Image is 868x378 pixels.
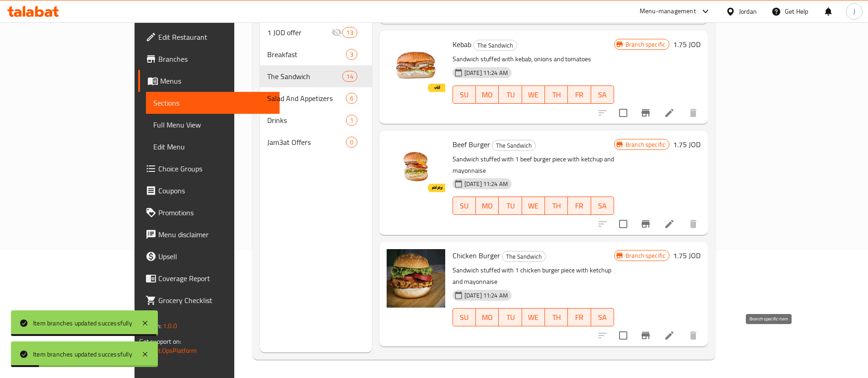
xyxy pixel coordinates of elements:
a: Support.OpsPlatform [139,345,197,357]
div: Drinks1 [260,109,372,131]
button: WE [522,197,545,215]
span: SU [457,311,472,324]
button: MO [476,308,499,326]
svg: Inactive section [331,27,342,38]
button: SA [591,85,614,104]
span: 1.0.0 [163,320,177,332]
span: Chicken Burger [453,249,500,262]
span: SA [595,88,610,101]
span: Breakfast [267,49,346,60]
a: Upsell [138,245,280,267]
span: TU [502,88,518,101]
span: 6 [346,94,357,103]
button: SU [453,197,476,215]
span: Coverage Report [158,273,272,284]
div: Menu-management [640,6,696,17]
span: The Sandwich [502,251,545,262]
button: Branch-specific-item [635,325,657,346]
div: Salad And Appetizers [267,93,346,104]
a: Menus [138,70,280,92]
button: FR [568,85,591,104]
div: Salad And Appetizers6 [260,87,372,109]
span: Choice Groups [158,163,272,174]
div: items [346,137,357,148]
button: Branch-specific-item [635,102,657,124]
span: Sections [153,97,272,108]
div: The Sandwich [502,251,546,262]
span: The Sandwich [267,71,343,82]
span: Get support on: [139,335,181,347]
a: Full Menu View [146,114,280,136]
img: Kebab [387,38,445,96]
a: Coupons [138,180,280,202]
img: Chicken Burger [387,249,445,308]
span: The Sandwich [474,40,517,51]
a: Edit Restaurant [138,26,280,48]
span: Edit Menu [153,141,272,152]
h6: 1.75 JOD [673,38,701,51]
a: Sections [146,92,280,114]
span: Select to update [614,326,633,345]
button: TU [499,197,522,215]
button: FR [568,308,591,326]
span: 0 [346,138,357,147]
img: Beef Burger [387,138,445,197]
span: 14 [343,72,356,81]
div: Item branches updated successfully [33,318,132,328]
span: [DATE] 11:24 AM [461,69,512,77]
span: Menu disclaimer [158,229,272,240]
span: 1 JOD offer [267,27,332,38]
span: 1 [346,116,357,125]
span: Full Menu View [153,119,272,130]
span: FR [571,199,587,213]
span: 13 [343,28,356,37]
a: Branches [138,48,280,70]
button: TU [499,308,522,326]
button: SU [453,308,476,326]
span: Select to update [614,214,633,234]
span: MO [480,311,495,324]
p: Sandwich stuffed with 1 beef burger piece with ketchup and mayonnaise [453,154,614,176]
div: items [342,71,357,82]
button: delete [682,213,704,235]
span: MO [480,88,495,101]
div: 1 JOD offer13 [260,21,372,43]
div: The Sandwich [492,140,536,151]
div: items [342,27,357,38]
div: items [346,115,357,126]
div: Item branches updated successfully [33,349,132,359]
span: Drinks [267,115,346,126]
span: Coupons [158,185,272,196]
a: Choice Groups [138,158,280,180]
div: Jam3at Offers0 [260,131,372,153]
nav: Menu sections [260,18,372,157]
span: Grocery Checklist [158,295,272,306]
button: Branch-specific-item [635,213,657,235]
span: TH [549,311,564,324]
div: Breakfast3 [260,43,372,65]
span: Edit Restaurant [158,32,272,43]
span: Promotions [158,207,272,218]
div: items [346,49,357,60]
span: Menus [160,75,272,86]
span: WE [526,88,541,101]
div: items [346,93,357,104]
span: Jam3at Offers [267,137,346,148]
span: WE [526,199,541,213]
span: Beef Burger [453,138,490,151]
button: SA [591,197,614,215]
p: Sandwich stuffed with 1 chicken burger piece with ketchup and mayonnaise [453,265,614,287]
a: Edit Menu [146,136,280,158]
button: MO [476,197,499,215]
button: FR [568,197,591,215]
span: [DATE] 11:24 AM [461,291,512,300]
a: Edit menu item [664,330,675,341]
button: SU [453,85,476,104]
span: SA [595,311,610,324]
button: delete [682,102,704,124]
span: Branch specific [622,251,669,260]
span: J [853,6,855,16]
